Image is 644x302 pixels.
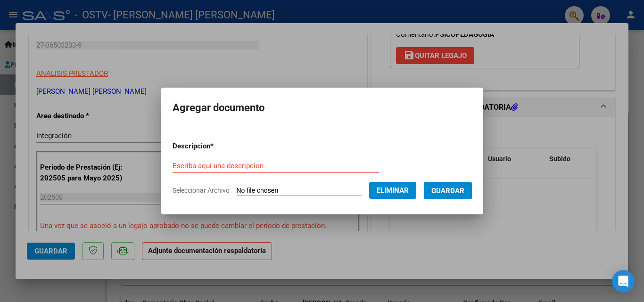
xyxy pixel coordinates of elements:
[431,187,464,195] span: Guardar
[377,186,409,195] span: Eliminar
[369,182,416,199] button: Eliminar
[612,270,635,293] div: Open Intercom Messenger
[173,187,230,194] span: Seleccionar Archivo
[173,141,263,152] p: Descripcion
[173,99,472,117] h2: Agregar documento
[424,182,472,199] button: Guardar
